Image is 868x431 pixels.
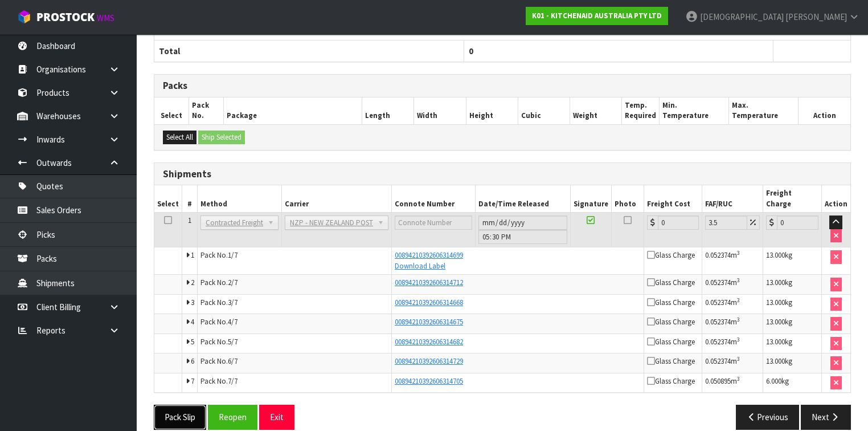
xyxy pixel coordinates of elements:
[705,337,731,347] span: 0.052374
[395,376,463,386] a: 00894210392606314705
[705,376,731,386] span: 0.050895
[647,298,695,307] span: Glass Charge
[763,185,821,212] th: Freight Charge
[154,97,189,124] th: Select
[228,337,238,347] span: 5/7
[224,97,362,124] th: Package
[766,337,785,347] span: 13.000
[228,317,238,327] span: 4/7
[228,356,238,366] span: 6/7
[395,317,463,327] a: 00894210392606314675
[660,97,729,124] th: Min. Temperature
[647,250,695,260] span: Glass Charge
[198,247,392,275] td: Pack No.
[36,10,95,25] span: ProStock
[766,298,785,307] span: 13.000
[518,97,570,124] th: Cubic
[228,278,238,287] span: 2/7
[228,376,238,386] span: 7/7
[647,337,695,347] span: Glass Charge
[392,185,476,212] th: Connote Number
[395,337,463,347] a: 00894210392606314682
[763,314,821,334] td: kg
[532,11,662,21] strong: K01 - KITCHENAID AUSTRALIA PTY LTD
[198,131,245,144] button: Ship Selected
[647,317,695,327] span: Glass Charge
[766,278,785,287] span: 13.000
[799,97,850,124] th: Action
[206,216,263,230] span: Contracted Freight
[622,97,660,124] th: Temp. Required
[763,294,821,314] td: kg
[469,46,473,56] span: 0
[191,250,194,260] span: 1
[189,97,224,124] th: Pack No.
[702,314,763,334] td: m
[526,7,668,25] a: K01 - KITCHENAID AUSTRALIA PTY LTD
[729,97,799,124] th: Max. Temperature
[737,277,740,284] sup: 3
[198,353,392,373] td: Pack No.
[647,278,695,287] span: Glass Charge
[785,11,847,22] span: [PERSON_NAME]
[737,249,740,257] sup: 3
[395,250,463,260] a: 00894210392606314699
[821,185,850,212] th: Action
[702,334,763,353] td: m
[163,80,842,91] h3: Packs
[763,247,821,275] td: kg
[228,298,238,307] span: 3/7
[476,185,571,212] th: Date/Time Released
[705,278,731,287] span: 0.052374
[702,247,763,275] td: m
[705,298,731,307] span: 0.052374
[763,334,821,353] td: kg
[647,356,695,366] span: Glass Charge
[737,316,740,323] sup: 3
[191,356,194,366] span: 6
[766,356,785,366] span: 13.000
[737,336,740,343] sup: 3
[702,294,763,314] td: m
[198,373,392,392] td: Pack No.
[191,298,194,307] span: 3
[737,375,740,383] sup: 3
[658,215,699,230] input: Freight Cost
[259,405,294,429] button: Exit
[705,317,731,327] span: 0.052374
[766,376,781,386] span: 6.000
[282,185,392,212] th: Carrier
[766,317,785,327] span: 13.000
[188,215,191,225] span: 1
[395,278,463,287] a: 00894210392606314712
[644,185,702,212] th: Freight Cost
[736,405,800,429] button: Previous
[801,405,851,429] button: Next
[395,356,463,366] a: 00894210392606314729
[191,317,194,327] span: 4
[414,97,466,124] th: Width
[705,215,747,230] input: Freight Adjustment
[766,250,785,260] span: 13.000
[198,275,392,295] td: Pack No.
[702,185,763,212] th: FAF/RUC
[154,185,182,212] th: Select
[198,185,282,212] th: Method
[705,250,731,260] span: 0.052374
[737,296,740,304] sup: 3
[647,376,695,386] span: Glass Charge
[182,185,198,212] th: #
[163,131,196,144] button: Select All
[702,353,763,373] td: m
[702,373,763,392] td: m
[395,261,445,271] a: Download Label
[198,314,392,334] td: Pack No.
[395,298,463,307] span: 00894210392606314668
[763,275,821,295] td: kg
[191,278,194,287] span: 2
